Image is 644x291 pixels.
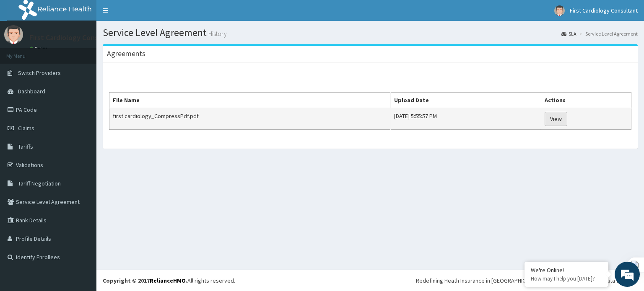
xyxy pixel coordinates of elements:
h1: Service Level Agreement [103,27,638,38]
a: View [545,112,567,126]
th: Actions [541,93,631,108]
strong: Copyright © 2017 . [103,277,187,284]
th: File Name [109,93,391,108]
a: Online [29,46,49,52]
span: First Cardiology Consultant [570,7,638,14]
footer: All rights reserved. [96,270,644,291]
span: Dashboard [18,88,45,95]
li: Service Level Agreement [577,30,638,37]
img: User Image [554,5,565,16]
div: Redefining Heath Insurance in [GEOGRAPHIC_DATA] using Telemedicine and Data Science! [416,276,638,285]
span: Claims [18,124,34,132]
td: first cardiology_CompressPdf.pdf [109,108,391,130]
span: Tariffs [18,143,33,150]
a: SLA [561,30,576,37]
p: How may I help you today? [531,275,602,282]
a: RelianceHMO [150,277,186,284]
div: We're Online! [531,266,602,274]
h3: Agreements [107,50,145,57]
p: First Cardiology Consultant [29,34,119,41]
img: User Image [4,25,23,44]
th: Upload Date [390,93,541,108]
small: History [207,31,227,37]
span: Switch Providers [18,69,61,77]
td: [DATE] 5:55:57 PM [390,108,541,130]
span: Tariff Negotiation [18,180,61,187]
